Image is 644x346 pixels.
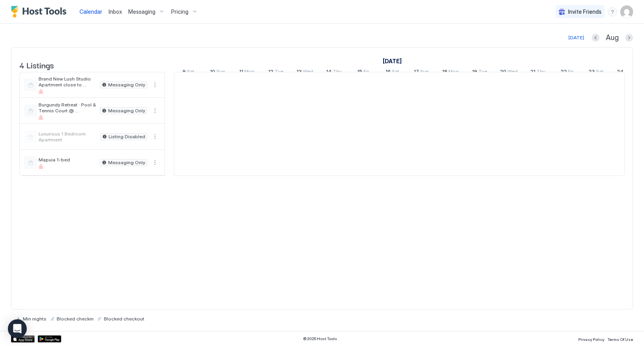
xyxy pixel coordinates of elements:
[39,131,97,143] span: Luxurious 1 Bedroom Apartment
[38,335,61,342] a: Google Play Store
[620,5,633,18] div: User profile
[607,337,633,342] span: Terms Of Use
[561,68,567,77] span: 22
[109,8,122,15] span: Inbox
[19,59,54,71] span: 4 Listings
[208,67,227,78] a: August 10, 2025
[79,8,102,15] span: Calendar
[266,67,285,78] a: August 12, 2025
[578,337,604,342] span: Privacy Policy
[275,68,283,77] span: Tue
[150,132,160,141] button: More options
[355,67,371,78] a: August 15, 2025
[303,336,337,341] span: © 2025 Host Tools
[303,68,313,77] span: Wed
[414,68,419,77] span: 17
[23,316,46,322] span: Min nights
[587,67,605,78] a: August 23, 2025
[537,68,546,77] span: Thu
[381,55,404,67] a: August 9, 2025
[39,76,97,88] span: Brand New Lush Studio Apartment close to airport
[578,335,604,343] a: Privacy Policy
[615,67,635,78] a: August 24, 2025
[568,34,584,41] div: [DATE]
[420,68,429,77] span: Sun
[109,7,122,16] a: Inbox
[442,68,447,77] span: 18
[150,80,160,90] div: menu
[39,157,97,163] span: Mapuia 1-bed
[79,7,102,16] a: Calendar
[386,68,391,77] span: 16
[11,335,35,342] a: App Store
[596,68,603,77] span: Sat
[128,8,155,15] span: Messaging
[608,7,617,16] div: menu
[357,68,362,77] span: 15
[187,68,194,77] span: Sat
[568,68,574,77] span: Fri
[589,68,595,77] span: 23
[567,33,585,42] button: [DATE]
[324,67,344,78] a: August 14, 2025
[606,33,619,42] span: Aug
[183,68,186,77] span: 9
[607,335,633,343] a: Terms Of Use
[478,68,487,77] span: Tue
[392,68,399,77] span: Sat
[39,102,97,114] span: Burgundy Retreat · Pool & Tennis Court @ [GEOGRAPHIC_DATA]
[498,67,520,78] a: August 20, 2025
[150,106,160,115] button: More options
[568,8,602,15] span: Invite Friends
[181,67,196,78] a: August 9, 2025
[295,67,315,78] a: August 13, 2025
[244,68,255,77] span: Mon
[500,68,506,77] span: 20
[384,67,401,78] a: August 16, 2025
[239,68,243,77] span: 11
[11,6,70,18] a: Host Tools Logo
[150,158,160,167] div: menu
[528,67,548,78] a: August 21, 2025
[559,67,576,78] a: August 22, 2025
[150,80,160,90] button: More options
[297,68,302,77] span: 13
[364,68,369,77] span: Fri
[8,319,27,338] div: Open Intercom Messenger
[150,158,160,167] button: More options
[210,68,215,77] span: 10
[104,316,144,322] span: Blocked checkout
[530,68,535,77] span: 21
[57,316,94,322] span: Blocked checkin
[470,67,489,78] a: August 19, 2025
[592,34,600,42] button: Previous month
[150,106,160,115] div: menu
[617,68,624,77] span: 24
[448,68,459,77] span: Mon
[412,67,431,78] a: August 17, 2025
[326,68,332,77] span: 14
[268,68,273,77] span: 12
[237,67,256,78] a: August 11, 2025
[625,34,633,42] button: Next month
[507,68,518,77] span: Wed
[150,132,160,141] div: menu
[216,68,225,77] span: Sun
[440,67,461,78] a: August 18, 2025
[171,8,188,15] span: Pricing
[333,68,342,77] span: Thu
[472,68,477,77] span: 19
